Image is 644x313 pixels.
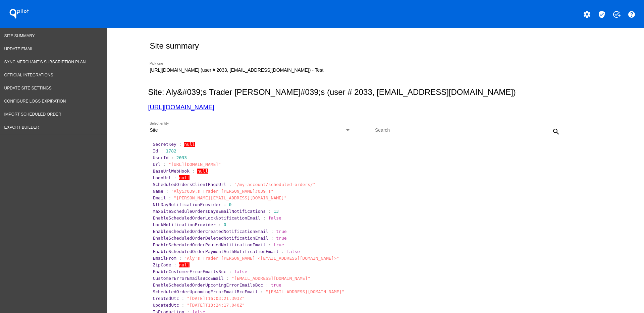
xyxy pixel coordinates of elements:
span: : [182,303,184,308]
mat-select: Select entity [150,128,351,133]
h1: QPilot [6,7,33,20]
span: : [171,155,174,160]
span: : [268,242,271,247]
span: CreatedUtc [153,296,179,301]
span: : [161,148,163,153]
span: "[URL][DOMAIN_NAME]" [168,162,221,167]
span: EnableScheduledOrderLockNotificationEmail [153,215,260,221]
span: Site Summary [4,34,35,38]
span: : [266,283,268,288]
span: Official Integrations [4,73,53,77]
span: true [273,242,284,247]
span: null [184,142,195,147]
span: false [234,269,247,274]
span: : [179,142,182,147]
span: "[DATE]T16:03:21.393Z" [187,296,245,301]
span: : [224,202,226,207]
span: ScheduledOrderUpcomingErrorEmailBccEmail [153,289,258,294]
span: EnableScheduledOrderCreatedNotificationEmail [153,229,268,234]
span: EnableScheduledOrderPausedNotificationEmail [153,242,266,247]
span: "[DATE]T13:24:17.040Z" [187,303,245,308]
a: [URL][DOMAIN_NAME] [148,104,214,111]
span: Export Builder [4,125,39,130]
mat-icon: help [628,10,636,18]
span: "[PERSON_NAME][EMAIL_ADDRESS][DOMAIN_NAME]" [174,195,287,200]
span: : [192,169,195,174]
span: Configure logs expiration [4,99,66,104]
span: null [179,175,190,180]
span: true [276,229,286,234]
span: null [179,262,190,267]
span: "[EMAIL_ADDRESS][DOMAIN_NAME]" [266,289,344,294]
span: EnableScheduledOrderUpcomingErrorEmailsBcc [153,283,263,288]
span: : [271,229,274,234]
h2: Site: Aly&#039;s Trader [PERSON_NAME]#039;s (user # 2033, [EMAIL_ADDRESS][DOMAIN_NAME]) [148,87,600,97]
span: Email [153,195,166,200]
input: Number [150,68,351,73]
span: "/my-account/scheduled-orders/" [234,182,316,187]
span: 0 [224,222,226,227]
span: : [179,256,182,261]
span: ScheduledOrdersClientPageUrl [153,182,226,187]
span: EmailFrom [153,256,176,261]
span: null [197,169,208,174]
span: SecretKey [153,142,176,147]
span: EnableScheduledOrderDeletedNotificationEmail [153,236,268,241]
span: true [271,283,281,288]
span: Name [153,189,163,194]
span: false [287,249,300,254]
span: Update Email [4,47,34,51]
span: : [168,195,171,200]
input: Search [375,128,525,133]
span: : [182,296,184,301]
span: UpdatedUtc [153,303,179,308]
span: EnableScheduledOrderPaymentAuthNotificationEmail [153,249,279,254]
span: true [276,236,286,241]
span: NthDayNotificationProvider [153,202,221,207]
span: Url [153,162,160,167]
span: : [260,289,263,294]
span: "Aly&#039;s Trader [PERSON_NAME]#039;s" [171,189,273,194]
span: CustomerErrorEmailsBccEmail [153,276,223,281]
span: : [281,249,284,254]
mat-icon: verified_user [598,10,606,18]
span: : [166,189,169,194]
span: "[EMAIL_ADDRESS][DOMAIN_NAME]" [231,276,310,281]
span: : [163,162,166,167]
span: : [229,269,231,274]
span: : [226,276,229,281]
span: false [268,215,281,221]
span: : [263,215,266,221]
span: : [174,262,176,267]
mat-icon: settings [583,10,591,18]
span: ZipCode [153,262,171,267]
span: 13 [273,209,279,214]
span: : [271,236,274,241]
span: : [218,222,221,227]
h2: Site summary [150,41,199,51]
span: 0 [229,202,231,207]
span: Id [153,148,158,153]
span: 1782 [166,148,176,153]
span: 2033 [176,155,187,160]
span: Site [150,127,158,133]
span: Import Scheduled Order [4,112,61,117]
span: : [174,175,176,180]
span: "Aly's Trader [PERSON_NAME] <[EMAIL_ADDRESS][DOMAIN_NAME]>" [184,256,339,261]
span: : [229,182,231,187]
span: : [268,209,271,214]
span: LockNotificationProvider [153,222,216,227]
span: MaxSiteScheduleOrdersDaysEmailNotifications [153,209,266,214]
span: EnableCustomerErrorEmailsBcc [153,269,226,274]
span: Sync Merchant's Subscription Plan [4,60,86,64]
span: Update Site Settings [4,86,52,90]
mat-icon: search [552,128,560,136]
mat-icon: add_task [612,10,621,18]
span: LogoUrl [153,175,171,180]
span: UserId [153,155,168,160]
span: BaseUrlWebHook [153,169,190,174]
